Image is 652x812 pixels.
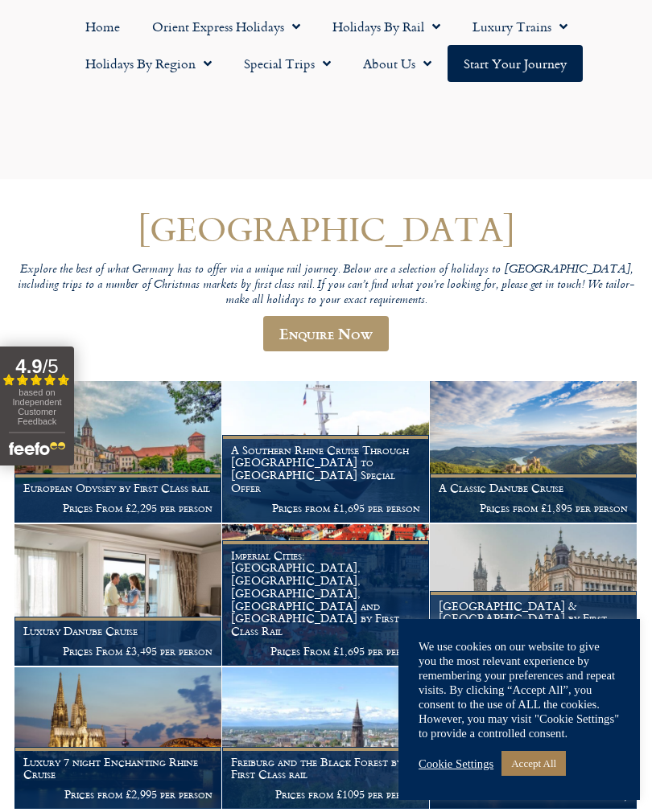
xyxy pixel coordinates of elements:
[419,757,493,771] a: Cookie Settings
[14,667,222,810] a: Luxury 7 night Enchanting Rhine Cruise Prices from £2,995 per person
[263,316,389,351] a: Enquire Now
[69,45,228,82] a: Holidays by Region
[316,8,456,45] a: Holidays by Rail
[228,45,347,82] a: Special Trips
[14,210,638,248] h1: [GEOGRAPHIC_DATA]
[439,600,628,638] h1: [GEOGRAPHIC_DATA] & [GEOGRAPHIC_DATA] by First Class rail
[456,8,584,45] a: Luxury Trains
[439,482,628,494] h1: A Classic Danube Cruise
[23,502,213,515] p: Prices From £2,295 per person
[231,756,420,781] h1: Freiburg and the Black Forest by First Class rail
[23,645,213,658] p: Prices From £3,495 per person
[501,751,566,776] a: Accept All
[439,502,628,515] p: Prices from £1,895 per person
[69,8,136,45] a: Home
[430,524,638,666] a: [GEOGRAPHIC_DATA] & [GEOGRAPHIC_DATA] by First Class rail Prices from £1,795 per person
[222,667,430,810] a: Freiburg and the Black Forest by First Class rail Prices from £1095 per person
[222,381,430,523] a: A Southern Rhine Cruise Through [GEOGRAPHIC_DATA] to [GEOGRAPHIC_DATA] Special Offer Prices from ...
[448,45,583,82] a: Start your Journey
[23,756,213,781] h1: Luxury 7 night Enchanting Rhine Cruise
[23,482,213,494] h1: European Odyssey by First Class rail
[430,381,638,523] a: A Classic Danube Cruise Prices from £1,895 per person
[231,502,420,515] p: Prices from £1,695 per person
[23,625,213,638] h1: Luxury Danube Cruise
[347,45,448,82] a: About Us
[231,645,420,658] p: Prices From £1,695 per person
[231,549,420,638] h1: Imperial Cities: [GEOGRAPHIC_DATA], [GEOGRAPHIC_DATA], [GEOGRAPHIC_DATA], [GEOGRAPHIC_DATA] and [...
[14,263,638,308] p: Explore the best of what Germany has to offer via a unique rail journey. Below are a selection of...
[419,639,620,740] div: We use cookies on our website to give you the most relevant experience by remembering your prefer...
[23,788,213,801] p: Prices from £2,995 per person
[136,8,316,45] a: Orient Express Holidays
[14,524,222,666] a: Luxury Danube Cruise Prices From £3,495 per person
[231,788,420,801] p: Prices from £1095 per person
[231,444,420,494] h1: A Southern Rhine Cruise Through [GEOGRAPHIC_DATA] to [GEOGRAPHIC_DATA] Special Offer
[8,8,644,82] nav: Menu
[14,381,222,523] a: European Odyssey by First Class rail Prices From £2,295 per person
[222,524,430,666] a: Imperial Cities: [GEOGRAPHIC_DATA], [GEOGRAPHIC_DATA], [GEOGRAPHIC_DATA], [GEOGRAPHIC_DATA] and [...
